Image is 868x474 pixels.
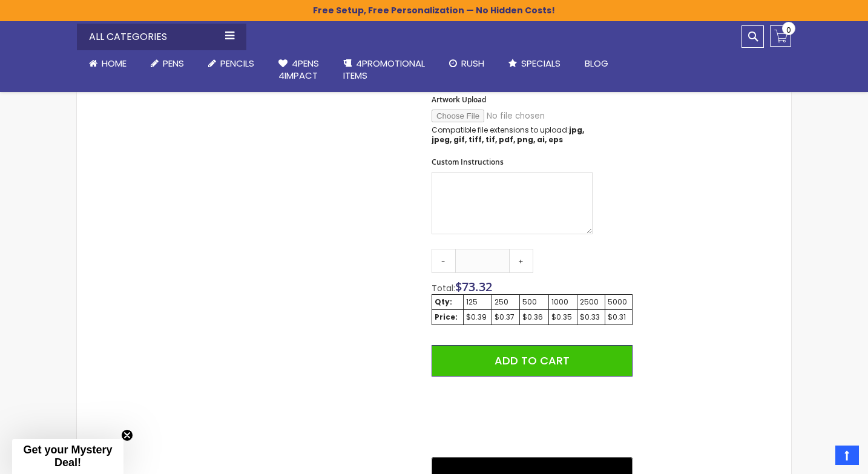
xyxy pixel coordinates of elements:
[102,57,127,70] span: Home
[23,444,112,469] span: Get your Mystery Deal!
[608,297,630,307] div: 5000
[343,57,425,82] span: 4PROMOTIONAL ITEMS
[551,297,574,307] div: 1000
[432,157,504,167] span: Custom Instructions
[220,57,254,70] span: Pencils
[786,24,791,36] span: 0
[432,386,633,449] iframe: PayPal
[461,57,484,70] span: Rush
[573,50,620,77] a: Blog
[278,57,319,82] span: 4Pens 4impact
[432,282,455,294] span: Total:
[331,50,437,90] a: 4PROMOTIONALITEMS
[121,429,133,441] button: Close teaser
[77,50,139,77] a: Home
[466,297,489,307] div: 125
[437,50,496,77] a: Rush
[432,125,593,145] p: Compatible file extensions to upload:
[551,312,574,322] div: $0.35
[509,249,533,273] a: +
[77,24,246,50] div: All Categories
[435,312,458,322] strong: Price:
[163,57,184,70] span: Pens
[455,278,492,295] span: $
[522,297,545,307] div: 500
[495,297,517,307] div: 250
[580,312,602,322] div: $0.33
[139,50,196,77] a: Pens
[522,312,545,322] div: $0.36
[495,312,517,322] div: $0.37
[12,439,123,474] div: Get your Mystery Deal!Close teaser
[435,297,452,307] strong: Qty:
[585,57,608,70] span: Blog
[521,57,561,70] span: Specials
[495,353,570,368] span: Add to Cart
[580,297,602,307] div: 2500
[432,94,486,105] span: Artwork Upload
[432,249,456,273] a: -
[496,50,573,77] a: Specials
[266,50,331,90] a: 4Pens4impact
[768,441,868,474] iframe: Google Customer Reviews
[466,312,489,322] div: $0.39
[608,312,630,322] div: $0.31
[462,278,492,295] span: 73.32
[432,125,584,145] strong: jpg, jpeg, gif, tiff, tif, pdf, png, ai, eps
[770,25,791,47] a: 0
[196,50,266,77] a: Pencils
[432,345,633,377] button: Add to Cart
